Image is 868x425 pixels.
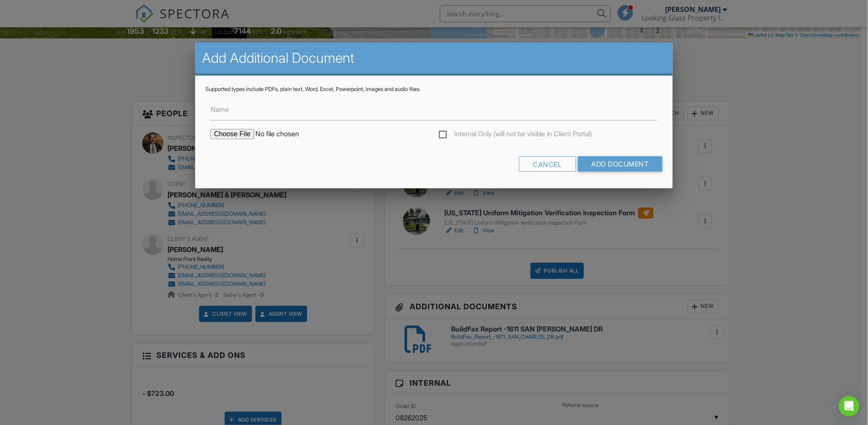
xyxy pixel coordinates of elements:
[211,105,229,114] label: Name
[519,156,576,172] div: Cancel
[205,86,663,93] div: Supported types include PDFs, plain text, Word, Excel, Powerpoint, images and audio files.
[578,156,663,172] input: Add Document
[202,50,666,67] h2: Add Additional Document
[839,396,859,416] div: Open Intercom Messenger
[439,130,592,141] label: Internal Only (will not be visible in Client Portal)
